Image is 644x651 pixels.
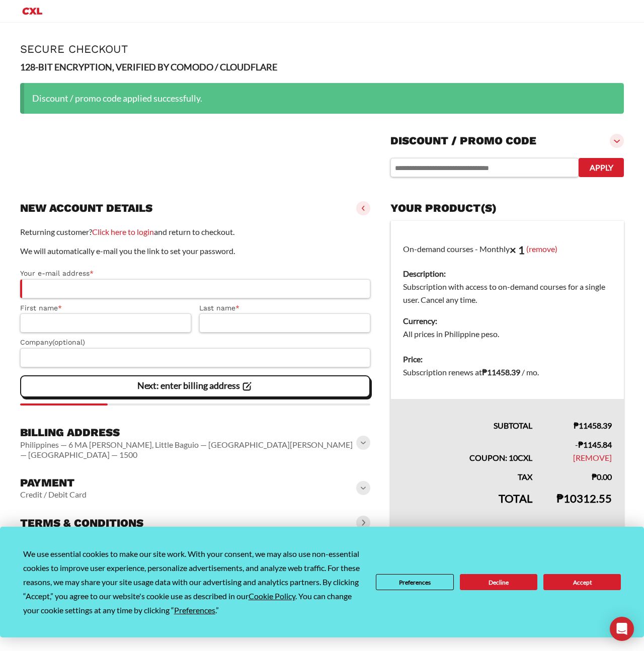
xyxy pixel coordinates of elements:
[52,338,85,346] span: (optional)
[592,472,612,481] bdi: 0.00
[20,225,370,238] p: Returning customer? and return to checkout.
[574,421,579,430] span: ₱
[199,302,370,314] label: Last name
[376,574,453,590] button: Preferences
[544,432,624,464] td: -
[578,440,612,449] span: 1145.84
[610,617,634,641] div: Open Intercom Messenger
[20,476,87,490] h3: Payment
[522,367,537,377] span: / mo
[578,440,583,449] span: ₱
[573,453,612,462] a: Remove 10CXL coupon
[20,43,624,55] h1: Secure Checkout
[556,492,612,505] bdi: 10312.55
[526,244,557,254] a: (remove)
[579,158,624,177] button: Apply
[460,574,537,590] button: Decline
[543,574,621,590] button: Accept
[20,83,624,114] div: Discount / promo code applied successfully.
[20,516,143,530] h3: Terms & conditions
[403,267,612,280] dt: Description:
[23,547,360,617] div: We use essential cookies to make our site work. With your consent, we may also use non-essential ...
[20,337,370,348] label: Company
[391,483,545,528] th: Total
[92,227,154,236] a: Click here to login
[403,280,612,306] dd: Subscription with access to on-demand courses for a single user. Cancel any time.
[403,367,539,377] span: Subscription renews at .
[391,432,545,464] th: Coupon: 10CXL
[482,367,487,377] span: ₱
[482,367,520,377] bdi: 11458.39
[20,490,87,500] vaadin-horizontal-layout: Credit / Debit Card
[20,61,277,72] strong: 128-BIT ENCRYPTION, VERIFIED BY COMODO / CLOUDFLARE
[20,440,358,460] vaadin-horizontal-layout: Philippines — 6 MA [PERSON_NAME], Little Baguio — [GEOGRAPHIC_DATA][PERSON_NAME] — [GEOGRAPHIC_DA...
[20,375,370,397] vaadin-button: Next: enter billing address
[20,268,370,279] label: Your e-mail address
[510,243,525,257] strong: × 1
[556,492,563,505] span: ₱
[391,221,624,347] td: On-demand courses - Monthly
[403,353,612,366] dt: Price:
[403,328,612,341] dd: All prices in Philippine peso.
[20,302,191,314] label: First name
[20,426,358,440] h3: Billing address
[403,314,612,328] dt: Currency:
[20,201,152,215] h3: New account details
[174,605,215,615] span: Preferences
[390,134,536,148] h3: Discount / promo code
[20,245,370,258] p: We will automatically e-mail you the link to set your password.
[391,399,545,432] th: Subtotal
[249,591,295,601] span: Cookie Policy
[574,421,612,430] bdi: 11458.39
[391,464,545,483] th: Tax
[592,472,597,481] span: ₱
